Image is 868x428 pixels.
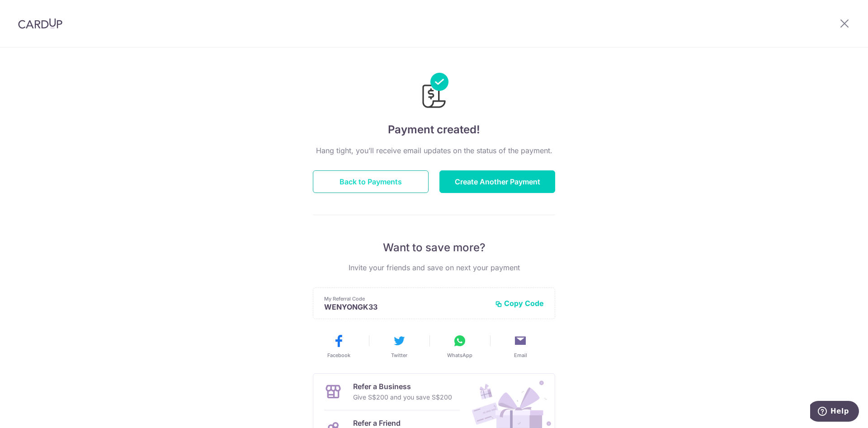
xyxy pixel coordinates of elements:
button: Facebook [312,334,365,359]
button: Copy Code [495,299,544,308]
button: WhatsApp [433,334,486,359]
img: CardUp [18,18,62,29]
h4: Payment created! [313,122,555,138]
button: Email [494,334,547,359]
button: Twitter [373,334,426,359]
span: Email [514,352,527,359]
img: Payments [420,73,448,111]
iframe: Opens a widget where you can find more information [810,401,859,423]
p: Want to save more? [313,240,555,255]
p: WENYONGK33 [324,302,488,311]
p: Hang tight, you’ll receive email updates on the status of the payment. [313,145,555,156]
p: My Referral Code [324,295,488,302]
span: WhatsApp [447,352,472,359]
p: Give S$200 and you save S$200 [353,392,452,403]
p: Invite your friends and save on next your payment [313,262,555,273]
span: Facebook [327,352,350,359]
button: Back to Payments [313,170,429,193]
span: Twitter [391,352,407,359]
p: Refer a Business [353,381,452,392]
button: Create Another Payment [439,170,555,193]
